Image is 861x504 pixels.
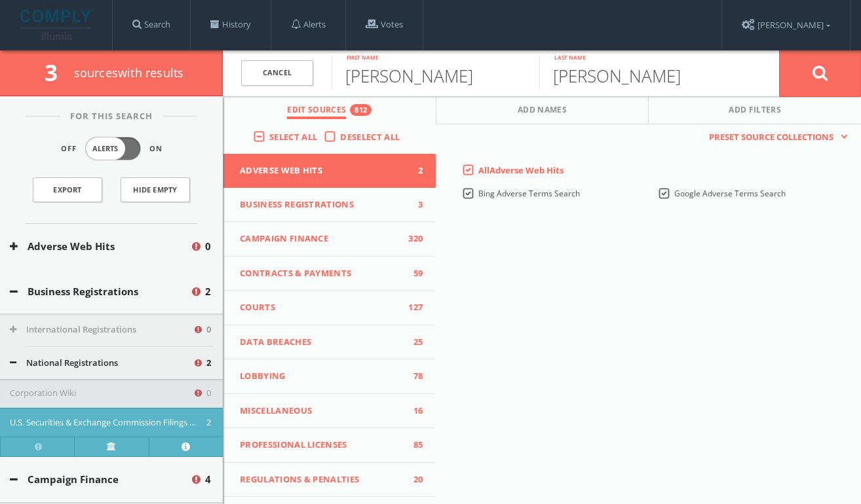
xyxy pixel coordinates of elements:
[241,60,313,86] a: Cancel
[436,96,649,124] button: Add Names
[33,177,102,202] a: Export
[240,301,403,314] span: Courts
[223,291,436,325] button: Courts127
[403,336,423,349] span: 25
[223,222,436,257] button: Campaign Finance320
[205,239,211,254] span: 0
[223,96,436,124] button: Edit Sources812
[240,164,403,177] span: Adverse Web Hits
[240,336,403,349] span: Data Breaches
[403,405,423,418] span: 16
[240,439,403,452] span: Professional Licenses
[403,301,423,314] span: 127
[45,57,69,88] span: 3
[10,323,193,336] button: International Registrations
[10,284,190,299] button: Business Registrations
[10,472,190,487] button: Campaign Finance
[403,164,423,177] span: 2
[240,198,403,211] span: Business Registrations
[478,188,580,199] span: Bing Adverse Terms Search
[240,267,403,280] span: Contracts & Payments
[149,143,163,154] span: On
[223,463,436,497] button: Regulations & Penalties20
[403,439,423,452] span: 85
[10,239,190,254] button: Adverse Web Hits
[223,394,436,429] button: Miscellaneous16
[403,267,423,280] span: 59
[74,65,184,81] span: source s with results
[205,472,211,487] span: 4
[223,428,436,463] button: Professional Licenses85
[403,473,423,486] span: 20
[478,164,564,176] span: All Adverse Web Hits
[61,143,77,154] span: Off
[240,473,403,486] span: Regulations & Penalties
[206,323,211,336] span: 0
[729,104,781,119] span: Add Filters
[350,104,372,116] div: 812
[206,387,211,400] span: 0
[206,357,211,370] span: 2
[340,131,400,143] span: Deselect All
[10,357,193,370] button: National Registrations
[403,198,423,211] span: 3
[205,284,211,299] span: 2
[74,437,148,456] a: Verify at source
[223,359,436,394] button: Lobbying78
[674,188,786,199] span: Google Adverse Terms Search
[649,96,861,124] button: Add Filters
[287,104,346,119] span: Edit Sources
[240,232,403,245] span: Campaign Finance
[223,188,436,223] button: Business Registrations3
[60,110,163,123] span: For This Search
[223,257,436,291] button: Contracts & Payments59
[702,131,840,144] span: Preset Source Collections
[403,370,423,383] span: 78
[223,325,436,360] button: Data Breaches25
[240,405,403,418] span: Miscellaneous
[403,232,423,245] span: 320
[10,416,206,429] button: U.S. Securities & Exchange Commission Filings Search
[702,131,848,144] button: Preset Source Collections
[10,387,193,400] button: Corporation Wiki
[518,104,567,119] span: Add Names
[206,416,211,429] span: 2
[223,154,436,188] button: Adverse Web Hits2
[20,10,94,40] img: illumis
[269,131,317,143] span: Select All
[240,370,403,383] span: Lobbying
[121,177,190,202] button: Hide Empty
